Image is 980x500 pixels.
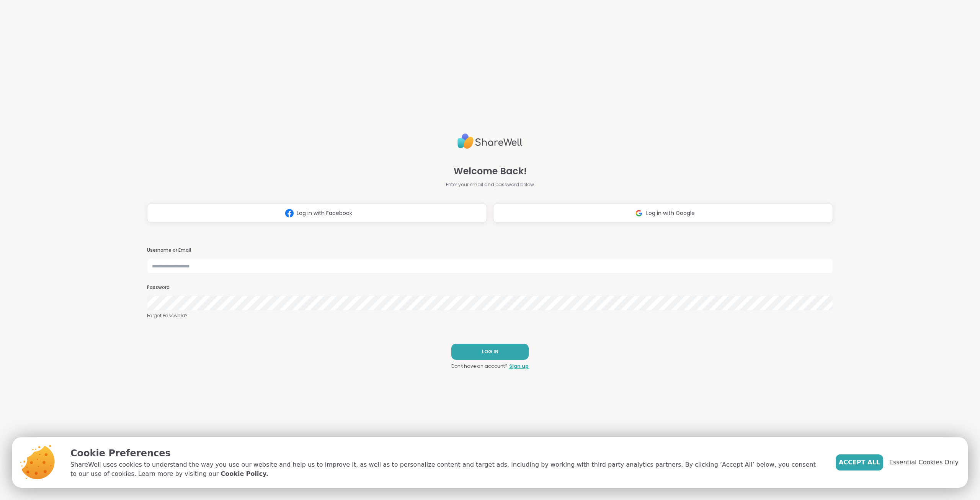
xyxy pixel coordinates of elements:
[147,247,833,254] h3: Username or Email
[297,209,352,217] span: Log in with Facebook
[451,344,529,360] button: LOG IN
[70,446,823,460] p: Cookie Preferences
[70,460,823,479] p: ShareWell uses cookies to understand the way you use our website and help us to improve it, as we...
[147,203,487,223] button: Log in with Facebook
[446,181,534,188] span: Enter your email and password below
[454,164,527,178] span: Welcome Back!
[482,348,498,355] span: LOG IN
[282,206,297,220] img: ShareWell Logomark
[451,363,508,370] span: Don't have an account?
[836,454,883,470] button: Accept All
[493,203,833,223] button: Log in with Google
[632,206,646,220] img: ShareWell Logomark
[147,284,833,291] h3: Password
[147,312,833,319] a: Forgot Password?
[457,130,523,152] img: ShareWell Logo
[839,458,880,467] span: Accept All
[509,363,529,370] a: Sign up
[646,209,695,217] span: Log in with Google
[889,458,959,467] span: Essential Cookies Only
[221,469,268,479] a: Cookie Policy.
